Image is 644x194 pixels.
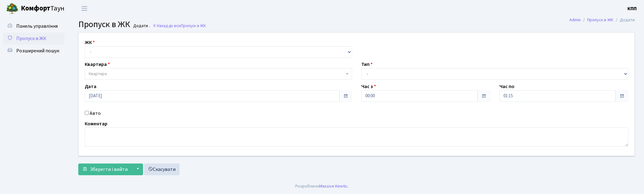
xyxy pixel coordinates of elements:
[3,32,64,45] a: Пропуск в ЖК
[16,47,59,54] span: Розширений пошук
[499,83,514,90] label: Час по
[85,120,107,127] label: Коментар
[627,5,637,12] b: КПП
[77,3,92,14] button: Переключити навігацію
[181,23,206,29] span: Пропуск в ЖК
[85,61,110,68] label: Квартира
[560,14,644,26] nav: breadcrumb
[569,17,581,23] a: Admin
[90,110,101,117] label: Авто
[78,18,130,30] span: Пропуск в ЖК
[361,61,373,68] label: Тип
[85,83,96,90] label: Дата
[627,5,637,12] a: КПП
[16,35,46,42] span: Пропуск в ЖК
[613,17,635,23] li: Додати
[89,71,107,77] span: Квартира
[90,166,128,173] span: Зберегти і вийти
[144,164,180,175] a: Скасувати
[587,17,613,23] a: Пропуск в ЖК
[132,23,150,29] small: Додати .
[16,23,58,30] span: Панель управління
[85,39,95,46] label: ЖК
[21,3,64,14] span: Таун
[78,164,132,175] button: Зберегти і вийти
[3,45,64,57] a: Розширений пошук
[6,2,18,15] img: logo.png
[319,183,348,189] a: Massive Kinetic
[361,83,376,90] label: Час з
[295,183,349,190] div: Розроблено .
[3,20,64,32] a: Панель управління
[21,3,50,13] b: Комфорт
[153,23,206,29] a: Назад до всіхПропуск в ЖК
